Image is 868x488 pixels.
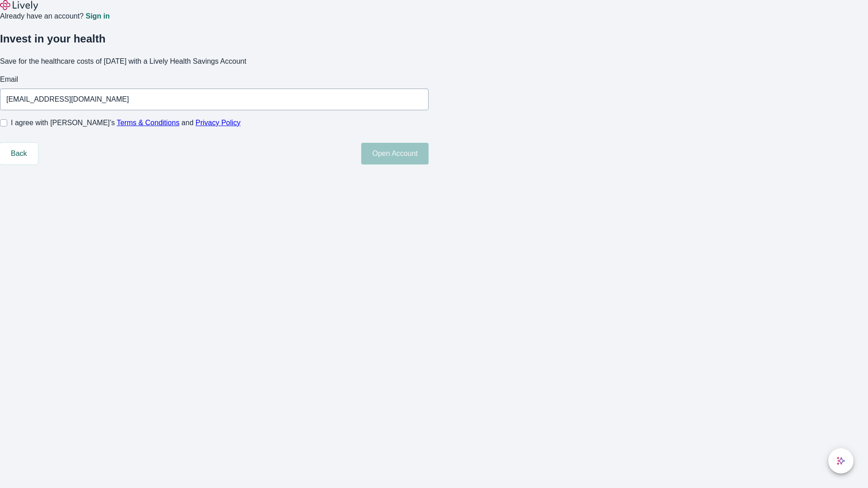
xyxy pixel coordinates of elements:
a: Sign in [85,13,109,20]
button: chat [828,448,854,474]
a: Terms & Conditions [117,119,179,127]
a: Privacy Policy [196,119,241,127]
span: I agree with [PERSON_NAME]’s and [11,117,241,128]
svg: Lively AI Assistant [836,456,845,465]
